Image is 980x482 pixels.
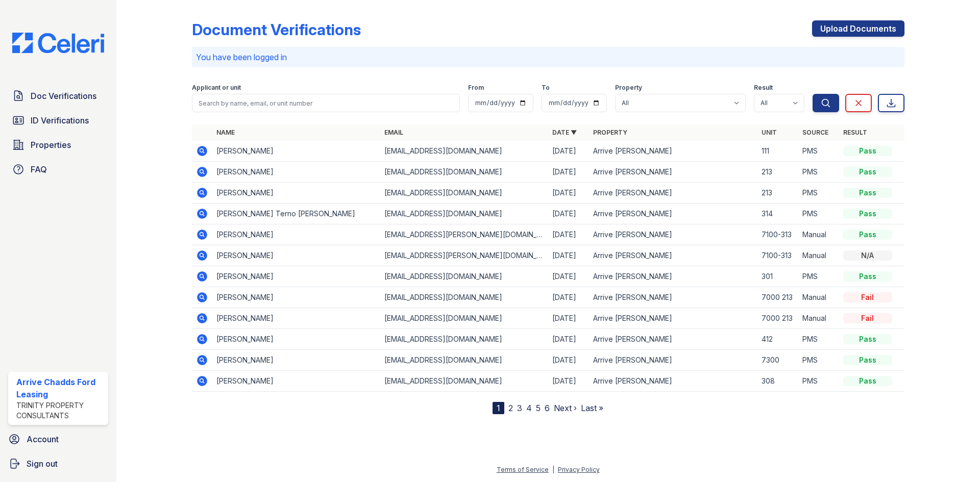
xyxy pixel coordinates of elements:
td: PMS [798,204,839,224]
td: [EMAIL_ADDRESS][DOMAIN_NAME] [380,350,548,371]
a: Result [843,129,867,136]
a: 6 [545,403,550,413]
div: Pass [843,230,892,240]
td: 7100-313 [757,245,798,266]
div: | [552,466,554,473]
label: From [468,84,484,92]
div: Trinity Property Consultants [16,400,104,421]
label: Applicant or unit [192,84,241,92]
a: 4 [526,403,532,413]
a: Account [4,429,112,449]
td: [EMAIL_ADDRESS][DOMAIN_NAME] [380,371,548,392]
td: 314 [757,204,798,224]
td: [PERSON_NAME] [212,141,380,162]
a: Unit [762,129,777,136]
td: PMS [798,183,839,204]
div: Pass [843,188,892,198]
td: [PERSON_NAME] [212,162,380,183]
img: CE_Logo_Blue-a8612792a0a2168367f1c8372b55b34899dd931a85d93a1a3d3e32e68fde9ad4.png [4,33,112,53]
td: [DATE] [548,329,589,350]
td: [PERSON_NAME] [212,183,380,204]
div: Pass [843,167,892,177]
label: To [542,84,550,92]
label: Property [615,84,642,92]
td: 213 [757,162,798,183]
div: Fail [843,313,892,323]
div: Pass [843,209,892,219]
td: Manual [798,245,839,266]
label: Result [754,84,773,92]
td: Arrive [PERSON_NAME] [589,350,757,371]
td: [EMAIL_ADDRESS][PERSON_NAME][DOMAIN_NAME] [380,224,548,245]
td: Arrive [PERSON_NAME] [589,162,757,183]
td: Arrive [PERSON_NAME] [589,266,757,287]
td: PMS [798,162,839,183]
td: [EMAIL_ADDRESS][DOMAIN_NAME] [380,162,548,183]
td: PMS [798,141,839,162]
a: Name [216,129,235,136]
td: [PERSON_NAME] [212,266,380,287]
td: [DATE] [548,183,589,204]
td: Manual [798,287,839,308]
td: PMS [798,266,839,287]
td: Arrive [PERSON_NAME] [589,245,757,266]
div: N/A [843,250,892,261]
a: Property [593,129,627,136]
td: [PERSON_NAME] Terno [PERSON_NAME] [212,204,380,224]
td: Arrive [PERSON_NAME] [589,141,757,162]
div: 1 [493,402,504,414]
td: Arrive [PERSON_NAME] [589,204,757,224]
td: 213 [757,183,798,204]
a: Sign out [4,453,112,474]
div: Pass [843,334,892,344]
input: Search by name, email, or unit number [192,94,460,112]
a: Terms of Service [497,466,549,473]
td: [PERSON_NAME] [212,287,380,308]
td: 111 [757,141,798,162]
td: [EMAIL_ADDRESS][PERSON_NAME][DOMAIN_NAME] [380,245,548,266]
span: Sign out [27,458,58,470]
td: [DATE] [548,141,589,162]
a: Date ▼ [552,129,577,136]
a: 3 [517,403,522,413]
a: Source [802,129,828,136]
td: 7300 [757,350,798,371]
p: You have been logged in [196,51,900,63]
td: [PERSON_NAME] [212,224,380,245]
td: 7100-313 [757,224,798,245]
a: Privacy Policy [558,466,600,473]
td: 301 [757,266,798,287]
td: Arrive [PERSON_NAME] [589,287,757,308]
td: [EMAIL_ADDRESS][DOMAIN_NAME] [380,287,548,308]
td: [PERSON_NAME] [212,371,380,392]
td: Arrive [PERSON_NAME] [589,224,757,245]
span: ID Verifications [31,114,89,126]
div: Pass [843,355,892,365]
a: FAQ [8,159,108,180]
td: [DATE] [548,308,589,329]
td: Manual [798,224,839,245]
a: Last » [581,403,603,413]
td: [PERSON_NAME] [212,308,380,329]
div: Pass [843,271,892,282]
a: Properties [8,135,108,155]
td: [EMAIL_ADDRESS][DOMAIN_NAME] [380,329,548,350]
span: Doc Verifications [31,90,96,102]
a: ID Verifications [8,110,108,131]
td: PMS [798,371,839,392]
td: [EMAIL_ADDRESS][DOMAIN_NAME] [380,183,548,204]
td: Arrive [PERSON_NAME] [589,329,757,350]
a: Upload Documents [812,20,904,37]
span: Properties [31,139,71,151]
td: 412 [757,329,798,350]
td: [DATE] [548,266,589,287]
td: [DATE] [548,245,589,266]
td: [EMAIL_ADDRESS][DOMAIN_NAME] [380,141,548,162]
td: [EMAIL_ADDRESS][DOMAIN_NAME] [380,308,548,329]
div: Document Verifications [192,20,361,39]
td: 7000 213 [757,308,798,329]
a: Email [384,129,403,136]
td: [EMAIL_ADDRESS][DOMAIN_NAME] [380,266,548,287]
a: Doc Verifications [8,86,108,106]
